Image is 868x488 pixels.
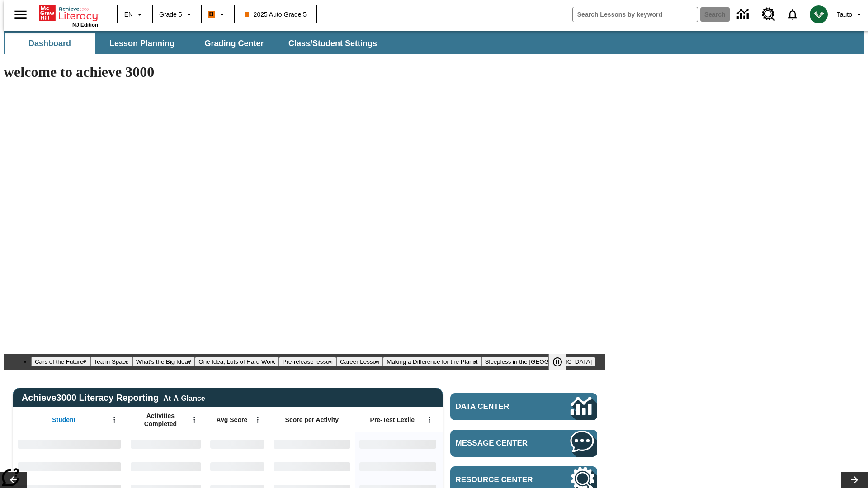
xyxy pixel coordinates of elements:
[52,416,75,424] span: Student
[7,1,34,28] button: Open side menu
[188,413,201,427] button: Open Menu
[206,455,269,478] div: No Data,
[245,10,307,19] span: 2025 Auto Grade 5
[131,412,190,428] span: Activities Completed
[204,38,264,49] span: Grading Center
[731,2,756,27] a: Data Center
[189,33,279,54] button: Grading Center
[204,6,231,23] button: Boost Class color is orange. Change class color
[481,357,596,366] button: Slide 8 Sleepless in the Animal Kingdom
[97,33,187,54] button: Lesson Planning
[72,22,98,28] span: NJ Edition
[28,38,71,49] span: Dashboard
[132,357,195,366] button: Slide 3 What's the Big Idea?
[90,357,132,366] button: Slide 2 Tea in Space
[383,357,481,366] button: Slide 7 Making a Difference for the Planet
[573,7,698,22] input: search field
[163,393,205,403] div: At-A-Glance
[450,430,597,457] a: Message Center
[456,475,543,484] span: Resource Center
[216,416,247,424] span: Avg Score
[156,6,198,23] button: Grade: Grade 5, Select a grade
[31,357,90,366] button: Slide 1 Cars of the Future?
[810,5,828,23] img: avatar image
[209,9,214,20] span: B
[456,402,540,411] span: Data Center
[126,455,206,478] div: No Data,
[4,31,864,54] div: SubNavbar
[841,472,868,488] button: Lesson carousel, Next
[126,432,206,455] div: No Data,
[4,64,605,80] h1: welcome to achieve 3000
[120,6,149,23] button: Language: EN, Select a language
[39,3,98,28] div: Home
[39,4,98,22] a: Home
[251,413,264,427] button: Open Menu
[281,33,384,54] button: Class/Student Settings
[159,10,182,19] span: Grade 5
[456,439,543,448] span: Message Center
[124,10,133,19] span: EN
[288,38,377,49] span: Class/Student Settings
[5,33,95,54] button: Dashboard
[548,354,576,370] div: Pause
[195,357,278,366] button: Slide 4 One Idea, Lots of Hard Work
[548,354,566,370] button: Pause
[279,357,336,366] button: Slide 5 Pre-release lesson
[833,6,868,23] button: Profile/Settings
[4,33,385,54] div: SubNavbar
[109,38,175,49] span: Lesson Planning
[285,416,339,424] span: Score per Activity
[370,416,415,424] span: Pre-Test Lexile
[450,393,597,420] a: Data Center
[108,413,121,427] button: Open Menu
[336,357,383,366] button: Slide 6 Career Lesson
[22,393,205,403] span: Achieve3000 Literacy Reporting
[756,2,781,27] a: Resource Center, Will open in new tab
[804,3,833,26] button: Select a new avatar
[781,3,804,26] a: Notifications
[837,10,852,19] span: Tauto
[206,432,269,455] div: No Data,
[423,413,436,427] button: Open Menu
